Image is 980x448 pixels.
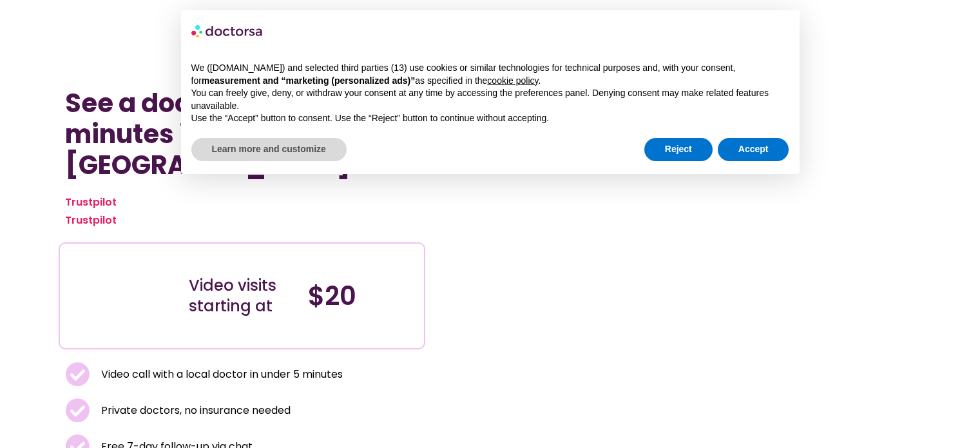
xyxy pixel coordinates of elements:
[308,280,414,311] h4: $20
[644,138,713,161] button: Reject
[191,62,789,87] p: We ([DOMAIN_NAME]) and selected third parties (13) use cookies or similar technologies for techni...
[189,275,295,317] div: Video visits starting at
[191,87,789,112] p: You can freely give, deny, or withdraw your consent at any time by accessing the preferences pane...
[191,21,264,41] img: logo
[98,402,291,420] span: Private doctors, no insurance needed
[98,365,343,384] span: Video call with a local doctor in under 5 minutes
[202,75,415,86] strong: measurement and “marketing (personalized ads)”
[65,213,117,228] a: Trustpilot
[65,195,117,209] a: Trustpilot
[191,138,347,161] button: Learn more and customize
[191,112,789,125] p: Use the “Accept” button to consent. Use the “Reject” button to continue without accepting.
[487,75,538,86] a: cookie policy
[81,253,166,338] img: Illustration depicting a young woman in a casual outfit, engaged with her smartphone. She has a p...
[65,88,419,180] h1: See a doctor online in minutes in [GEOGRAPHIC_DATA]
[718,138,789,161] button: Accept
